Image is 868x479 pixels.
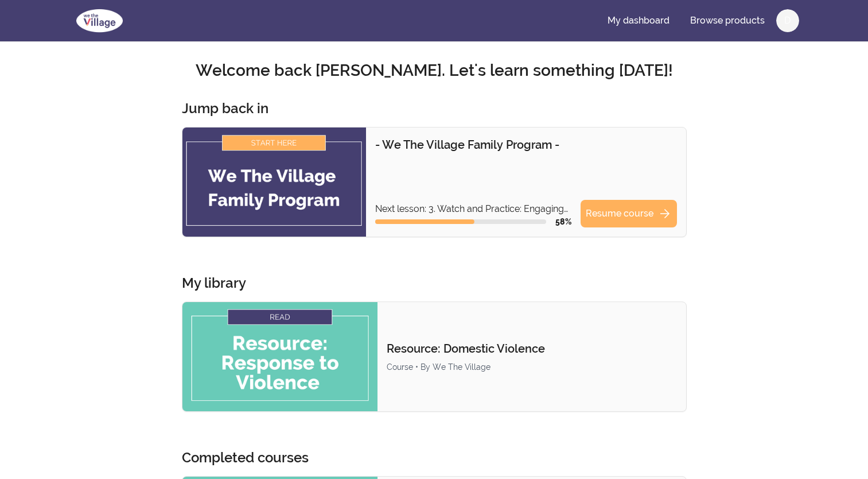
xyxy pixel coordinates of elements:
[658,207,672,221] span: arrow_forward
[375,202,571,216] p: Next lesson: 3. Watch and Practice: Engaging Support
[598,7,679,34] a: My dashboard
[182,99,268,118] h3: Jump back in
[69,7,130,34] img: We The Village logo
[681,7,774,34] a: Browse products
[375,219,546,224] div: Course progress
[182,449,309,467] h3: Completed courses
[581,200,677,227] a: Resume coursearrow_forward
[387,341,676,357] p: Resource: Domestic Violence
[776,9,799,32] button: D
[387,361,676,373] div: Course • By We The Village
[182,128,366,237] img: Product image for - We The Village Family Program -
[69,60,799,81] h2: Welcome back [PERSON_NAME]. Let's learn something [DATE]!
[375,137,677,153] p: - We The Village Family Program -
[555,217,571,226] span: 58 %
[182,302,378,411] img: Product image for Resource: Domestic Violence
[182,274,246,292] h3: My library
[598,7,799,34] nav: Main
[182,302,687,412] a: Product image for Resource: Domestic ViolenceResource: Domestic ViolenceCourse • By We The Village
